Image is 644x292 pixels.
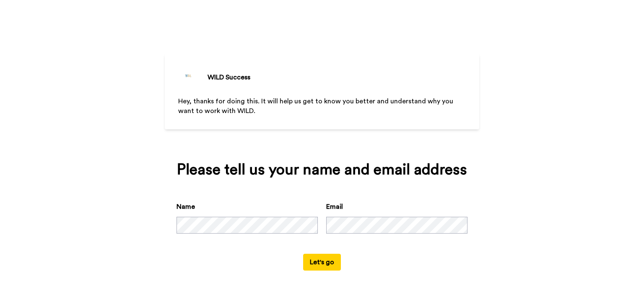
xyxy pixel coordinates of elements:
div: Please tell us your name and email address [177,161,467,178]
label: Name [177,202,195,212]
button: Let's go [303,254,341,271]
span: Hey, thanks for doing this. It will help us get to know you better and understand why you want to... [178,98,455,114]
label: Email [326,202,343,212]
div: WILD Success [208,72,250,82]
